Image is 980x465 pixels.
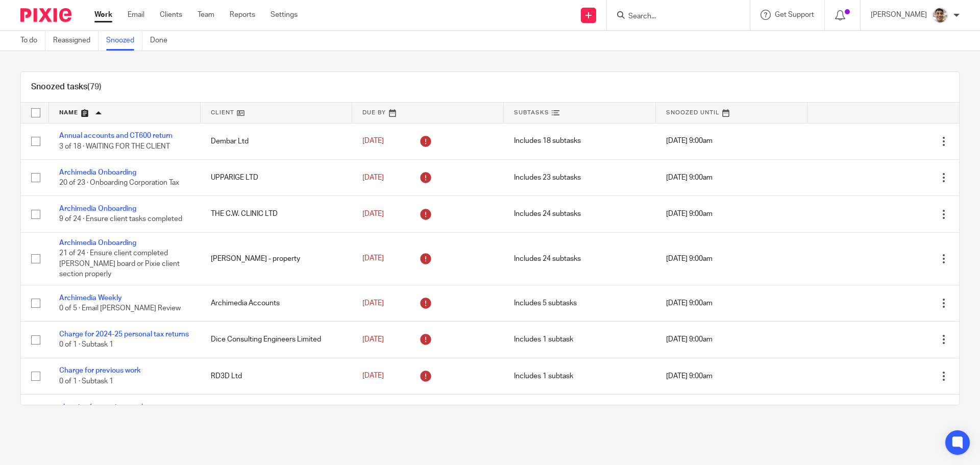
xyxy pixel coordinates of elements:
td: RD3D Ltd [201,358,352,394]
input: Search [627,12,719,21]
span: Includes 24 subtasks [514,255,581,262]
span: Includes 1 subtask [514,373,573,380]
a: Clients [160,10,182,20]
td: Dembar Ltd [201,123,352,159]
span: Includes 23 subtasks [514,174,581,181]
span: 9 of 24 · Ensure client tasks completed [59,216,182,223]
span: (79) [87,83,102,91]
span: [DATE] 9:00am [666,174,713,181]
span: 21 of 24 · Ensure client completed [PERSON_NAME] board or Pixie client section properly [59,250,180,278]
span: Get Support [775,11,814,18]
a: charging for previous work [59,404,145,411]
span: Includes 1 subtask [514,336,573,343]
span: Includes 18 subtasks [514,138,581,145]
a: Annual accounts and CT600 return [59,132,173,139]
p: [PERSON_NAME] [871,10,927,20]
a: Charge for 2024-25 personal tax returns [59,331,189,338]
span: 0 of 1 · Subtask 1 [59,378,113,385]
a: Charge for previous work [59,367,141,374]
td: Archimedia Accounts [201,285,352,321]
span: [DATE] [362,210,384,217]
span: 0 of 5 · Email [PERSON_NAME] Review [59,305,181,312]
td: [PERSON_NAME] - property [201,232,352,285]
a: Settings [271,10,298,20]
span: [DATE] 9:00am [666,373,713,380]
span: 0 of 1 · Subtask 1 [59,341,113,349]
a: Reassigned [53,31,99,51]
span: [DATE] 9:00am [666,300,713,307]
a: Snoozed [106,31,142,51]
span: [DATE] [362,138,384,145]
a: Archimedia Onboarding [59,239,136,247]
span: [DATE] 9:00am [666,336,713,343]
a: Done [150,31,175,51]
td: HUB 18 Ltd [201,395,352,431]
a: To do [20,31,45,51]
span: Includes 24 subtasks [514,211,581,218]
a: Reports [230,10,255,20]
span: [DATE] [362,300,384,307]
span: [DATE] [362,336,384,343]
a: Archimedia Weekly [59,295,122,302]
a: Archimedia Onboarding [59,169,136,176]
a: Email [128,10,144,20]
span: Subtasks [514,110,549,115]
img: PXL_20240409_141816916.jpg [932,7,948,23]
a: Team [198,10,214,20]
a: Archimedia Onboarding [59,205,136,212]
span: [DATE] 9:00am [666,138,713,145]
a: Work [94,10,112,20]
span: [DATE] [362,373,384,380]
span: 3 of 18 · WAITING FOR THE CLIENT [59,143,170,150]
span: Includes 5 subtasks [514,300,577,307]
span: 20 of 23 · Onboarding Corporation Tax [59,179,179,186]
span: [DATE] [362,255,384,262]
td: THE C.W. CLINIC LTD [201,196,352,232]
img: Pixie [20,8,71,22]
span: [DATE] [362,174,384,181]
td: Dice Consulting Engineers Limited [201,322,352,358]
span: [DATE] 9:00am [666,211,713,218]
span: [DATE] 9:00am [666,255,713,262]
td: UPPARIGE LTD [201,159,352,195]
h1: Snoozed tasks [31,82,102,92]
